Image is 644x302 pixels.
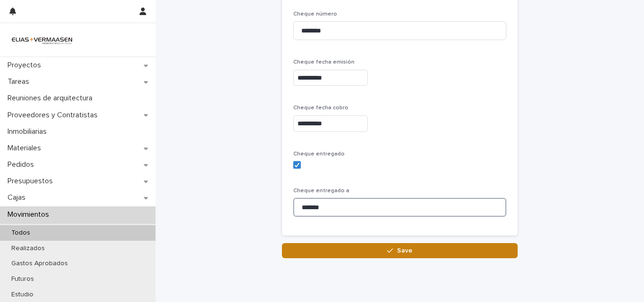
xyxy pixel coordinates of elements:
p: Pedidos [4,160,41,169]
p: Presupuestos [4,177,60,186]
p: Inmobiliarias [4,127,54,136]
img: HMeL2XKrRby6DNq2BZlM [8,30,76,49]
p: Tareas [4,77,37,86]
span: Cheque entregado a [293,188,349,194]
span: Cheque fecha cobro [293,105,348,111]
p: Reuniones de arquitectura [4,94,100,103]
p: Realizados [4,245,52,253]
span: Cheque fecha emisión [293,59,355,65]
p: Estudio [4,291,41,299]
p: Proveedores y Contratistas [4,111,105,120]
p: Cajas [4,193,33,202]
span: Save [397,247,413,254]
p: Todos [4,229,38,237]
p: Gastos Aprobados [4,260,75,268]
p: Materiales [4,144,49,153]
button: Save [282,243,518,258]
span: Cheque número [293,11,337,17]
p: Proyectos [4,61,49,70]
p: Movimientos [4,210,57,219]
p: Futuros [4,275,41,283]
span: Cheque entregado [293,151,345,157]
